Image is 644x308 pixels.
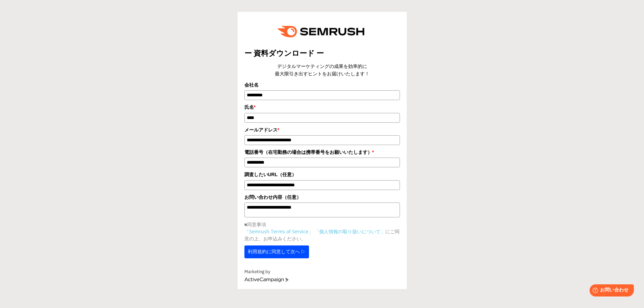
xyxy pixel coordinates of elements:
div: Marketing by [244,268,400,276]
label: 会社名 [244,81,400,89]
button: 利用規約に同意して次へ ▷ [244,245,309,258]
p: にご同意の上、お申込みください。 [244,228,400,242]
iframe: Help widget launcher [584,282,637,301]
a: 「Semrush Terms of Service」 [244,228,313,235]
label: 氏名 [244,103,400,111]
h2: ー 資料ダウンロード ー [244,48,400,59]
label: お問い合わせ内容（任意） [244,193,400,201]
label: 電話番号（在宅勤務の場合は携帯番号をお願いいたします） [244,148,400,156]
label: 調査したいURL（任意） [244,171,400,178]
a: 「個人情報の取り扱いについて」 [314,228,385,235]
center: デジタルマーケティングの成果を効率的に 最大限引き出すヒントをお届けいたします！ [244,63,400,78]
p: ■同意事項 [244,221,400,228]
img: image [273,19,372,45]
label: メールアドレス [244,126,400,134]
